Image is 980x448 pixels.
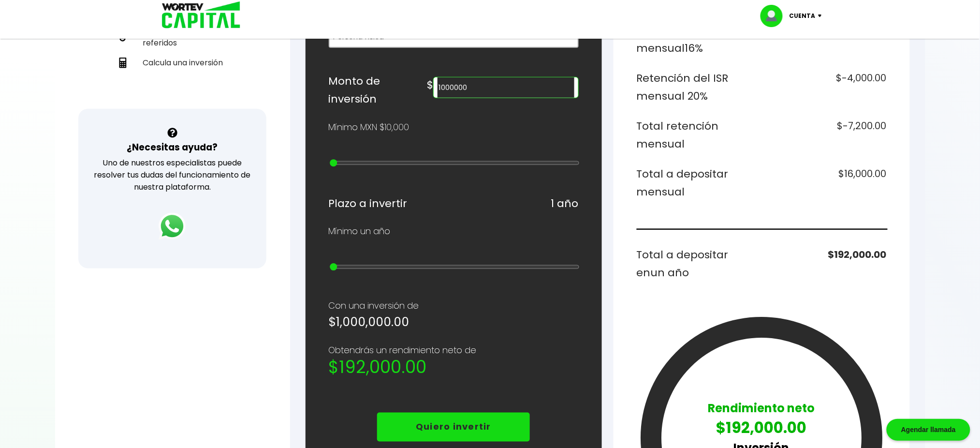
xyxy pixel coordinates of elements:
[329,313,579,331] h5: $1,000,000.00
[708,400,815,417] p: Rendimiento neto
[329,299,579,313] p: Con una inversión de
[551,194,579,213] h6: 1 año
[708,417,815,440] p: $192,000.00
[159,213,186,240] img: logos_whatsapp-icon.242b2217.svg
[329,358,579,377] h2: $192,000.00
[329,224,391,239] p: Mínimo un año
[117,58,128,68] img: calculadora-icon.17d418c4.svg
[637,246,758,282] h6: Total a depositar en un año
[816,15,829,17] img: icon-down
[761,5,790,27] img: profile-image
[637,117,758,153] h6: Total retención mensual
[765,69,887,105] h6: $-4,000.00
[790,9,816,23] p: Cuenta
[637,69,758,105] h6: Retención del ISR mensual 20%
[114,53,231,73] a: Calcula una inversión
[427,76,433,94] h6: $
[765,165,887,201] h6: $16,000.00
[765,246,887,282] h6: $192,000.00
[377,413,530,442] button: Quiero invertir
[637,21,758,58] h6: Retención del IVA mensual 16%
[765,21,887,58] h6: $-3,200.00
[329,194,408,213] h6: Plazo a invertir
[887,419,970,441] div: Agendar llamada
[329,120,410,134] p: Mínimo MXN $10,000
[416,420,491,434] p: Quiero invertir
[329,343,579,358] p: Obtendrás un rendimiento neto de
[637,165,758,201] h6: Total a depositar mensual
[765,117,887,153] h6: $-7,200.00
[127,140,218,154] h3: ¿Necesitas ayuda?
[329,72,427,108] h6: Monto de inversión
[91,157,254,193] p: Uno de nuestros especialistas puede resolver tus dudas del funcionamiento de nuestra plataforma.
